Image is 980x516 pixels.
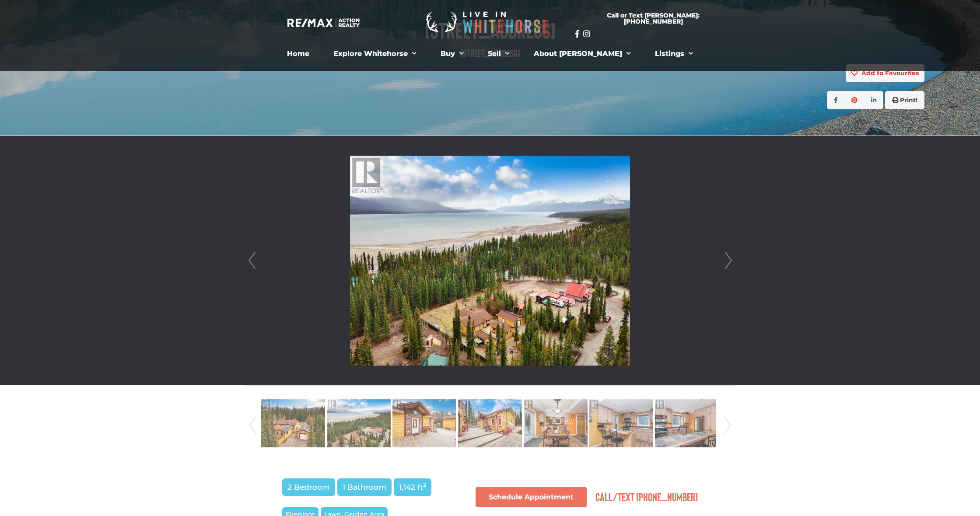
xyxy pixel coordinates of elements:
[655,398,719,448] img: Property-28367494-Photo-7.jpg
[249,45,731,63] nav: Menu
[589,398,653,448] img: Property-28367494-Photo-6.jpg
[846,64,924,82] button: Add to Favourites
[575,7,731,30] a: Call or Text [PERSON_NAME]: [PHONE_NUMBER]
[885,91,924,109] button: Print!
[524,398,588,448] img: Property-28367494-Photo-5.jpg
[527,45,637,63] a: About [PERSON_NAME]
[434,45,470,63] a: Buy
[282,478,335,496] span: 2 Bedroom
[280,45,316,63] a: Home
[476,487,587,507] a: Schedule Appointment
[423,481,426,488] sup: 2
[861,69,919,77] strong: Add to Favourites
[722,136,735,385] a: Next
[458,398,522,448] img: Property-28367494-Photo-4.jpg
[481,45,516,63] a: Sell
[245,136,259,385] a: Prev
[392,398,456,448] img: Property-28367494-Photo-3.jpg
[900,96,917,104] strong: Print!
[350,156,630,366] img: 3 Canenger Way, Whitehorse South, Yukon Y0B 1T0 - Photo 2 - 16496
[595,490,698,503] span: Call/Text [PHONE_NUMBER]
[327,398,391,448] img: Property-28367494-Photo-2.jpg
[327,45,423,63] a: Explore Whitehorse
[489,494,574,501] span: Schedule Appointment
[648,45,700,63] a: Listings
[394,478,431,496] span: 1,142 ft
[585,12,721,24] span: Call or Text [PERSON_NAME]: [PHONE_NUMBER]
[246,396,259,455] a: Prev
[337,478,392,496] span: 1 Bathroom
[721,396,734,455] a: Next
[261,398,325,448] img: Property-28367494-Photo-1.jpg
